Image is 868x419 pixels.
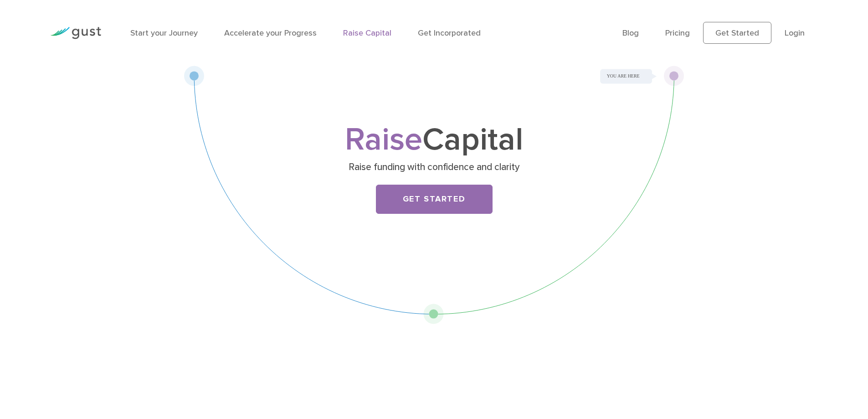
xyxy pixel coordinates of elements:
h1: Capital [254,125,614,155]
a: Blog [622,28,639,38]
a: Pricing [665,28,690,38]
a: Login [785,28,805,38]
a: Raise Capital [343,28,391,38]
span: Raise [345,120,422,159]
a: Get Started [376,185,493,214]
a: Accelerate your Progress [224,28,317,38]
p: Raise funding with confidence and clarity [257,161,611,174]
a: Get Incorporated [418,28,481,38]
img: Gust Logo [50,27,101,39]
a: Get Started [703,22,771,44]
a: Start your Journey [130,28,198,38]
